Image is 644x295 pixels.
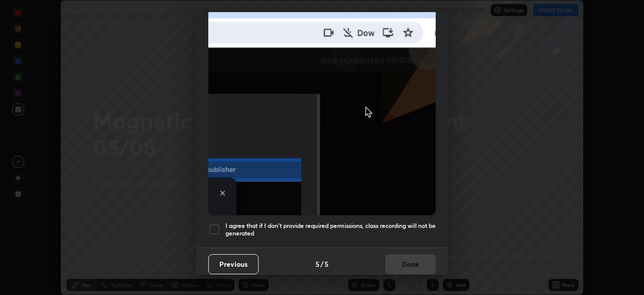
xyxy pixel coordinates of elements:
h4: / [320,259,324,269]
h4: 5 [325,259,329,269]
button: Previous [208,254,259,274]
h5: I agree that if I don't provide required permissions, class recording will not be generated [225,222,436,238]
h4: 5 [315,259,319,269]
